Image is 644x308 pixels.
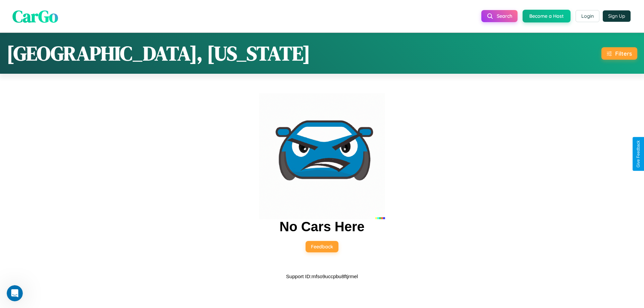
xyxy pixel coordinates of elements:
span: CarGo [12,4,58,27]
div: Give Feedback [636,140,641,168]
div: Filters [615,50,632,57]
button: Search [481,10,518,22]
h2: No Cars Here [279,219,364,234]
button: Sign Up [603,10,631,22]
button: Login [576,10,599,22]
p: Support ID: mfso9uccpbu8ftjrmel [286,272,358,281]
iframe: Intercom live chat [7,285,23,301]
h1: [GEOGRAPHIC_DATA], [US_STATE] [7,40,310,67]
button: Feedback [306,241,338,252]
button: Become a Host [523,10,571,22]
button: Filters [601,47,637,60]
img: car [259,93,385,219]
span: Search [497,13,512,19]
